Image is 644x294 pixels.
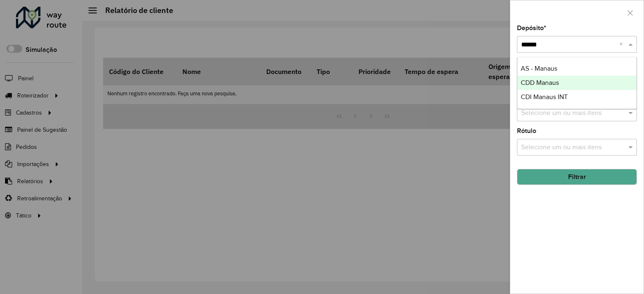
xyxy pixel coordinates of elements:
span: CDD Manaus [521,79,559,86]
label: Rótulo [517,126,536,136]
button: Filtrar [517,169,637,185]
span: Clear all [619,39,626,49]
span: CDI Manaus INT [521,93,568,100]
label: Depósito [517,23,546,33]
span: AS - Manaus [521,65,557,72]
ng-dropdown-panel: Options list [517,57,637,109]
